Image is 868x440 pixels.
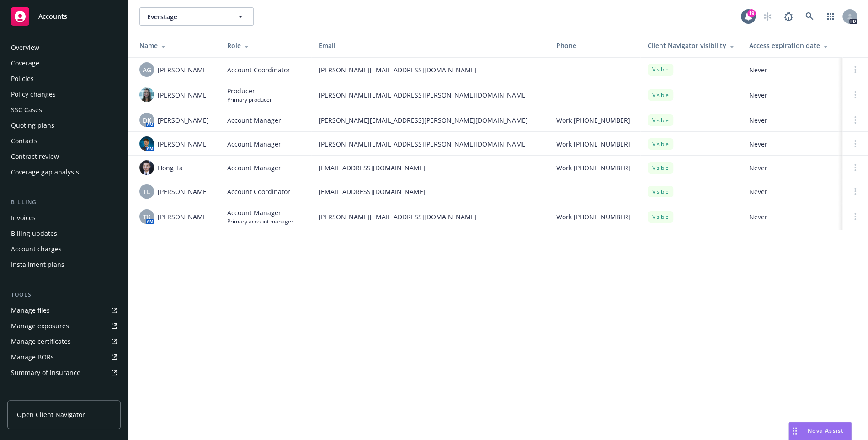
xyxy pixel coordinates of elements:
div: Coverage gap analysis [11,165,79,179]
span: Account Coordinator [227,187,290,196]
div: Manage exposures [11,319,69,333]
span: [PERSON_NAME][EMAIL_ADDRESS][PERSON_NAME][DOMAIN_NAME] [319,115,542,125]
span: [PERSON_NAME] [158,115,209,125]
a: Coverage gap analysis [7,165,121,179]
div: Billing [7,198,121,207]
span: Never [749,187,835,196]
a: Report a Bug [779,7,798,26]
a: Policies [7,71,121,86]
span: Never [749,212,835,222]
span: [PERSON_NAME][EMAIL_ADDRESS][DOMAIN_NAME] [319,65,542,75]
span: Primary account manager [227,217,293,225]
span: [PERSON_NAME] [158,65,209,75]
span: Account Manager [227,115,281,125]
a: Quoting plans [7,118,121,133]
span: [PERSON_NAME][EMAIL_ADDRESS][PERSON_NAME][DOMAIN_NAME] [319,90,542,100]
div: Contract review [11,149,59,164]
div: Access expiration date [749,41,835,50]
div: Policy changes [11,87,56,102]
div: Drag to move [789,422,800,440]
div: Client Navigator visibility [648,41,735,50]
span: Account Manager [227,208,293,217]
a: Account charges [7,242,121,256]
div: Quoting plans [11,118,54,133]
a: Policy changes [7,87,121,102]
div: Summary of insurance [11,365,80,380]
div: Policies [11,71,34,86]
div: Name [139,41,213,50]
div: Visible [648,138,673,150]
span: [PERSON_NAME] [158,212,209,222]
span: Never [749,90,835,100]
span: [EMAIL_ADDRESS][DOMAIN_NAME] [319,187,542,196]
span: Hong Ta [158,163,183,173]
span: Primary producer [227,96,272,103]
span: [PERSON_NAME] [158,90,209,100]
div: 19 [747,9,756,17]
div: Installment plans [11,257,64,272]
span: Never [749,115,835,125]
div: Manage certificates [11,334,71,349]
span: TL [143,187,150,196]
a: Manage BORs [7,350,121,364]
span: Accounts [38,13,67,20]
div: Visible [648,186,673,197]
span: Work [PHONE_NUMBER] [556,163,630,173]
a: Coverage [7,56,121,71]
span: [PERSON_NAME] [158,139,209,149]
button: Nova Assist [788,422,852,440]
span: Nova Assist [808,427,844,435]
img: photo [139,87,154,102]
img: photo [139,136,154,151]
a: SSC Cases [7,103,121,117]
div: SSC Cases [11,103,42,117]
span: Producer [227,86,272,96]
span: Work [PHONE_NUMBER] [556,115,630,125]
a: Search [800,7,819,26]
div: Visible [648,114,673,126]
span: Account Manager [227,163,281,173]
a: Accounts [7,4,121,29]
span: Open Client Navigator [17,410,85,419]
a: Invoices [7,211,121,225]
a: Switch app [821,7,840,26]
a: Overview [7,40,121,55]
a: Manage files [7,303,121,318]
div: Tools [7,290,121,299]
span: Work [PHONE_NUMBER] [556,139,630,149]
span: [PERSON_NAME] [158,187,209,196]
span: Work [PHONE_NUMBER] [556,212,630,222]
a: Manage exposures [7,319,121,333]
a: Manage certificates [7,334,121,349]
a: Contract review [7,149,121,164]
span: Never [749,65,835,75]
div: Visible [648,89,673,101]
a: Summary of insurance [7,365,121,380]
span: [PERSON_NAME][EMAIL_ADDRESS][DOMAIN_NAME] [319,212,542,222]
div: Manage files [11,303,50,318]
div: Visible [648,64,673,75]
span: Never [749,139,835,149]
span: Everstage [147,12,226,22]
div: Overview [11,40,39,55]
div: Manage BORs [11,350,54,364]
span: Account Manager [227,139,281,149]
span: AG [143,65,151,75]
a: Installment plans [7,257,121,272]
div: Contacts [11,134,37,148]
div: Visible [648,162,673,174]
div: Billing updates [11,226,57,241]
button: Everstage [139,7,254,26]
div: Account charges [11,242,62,256]
span: Account Coordinator [227,65,290,75]
div: Visible [648,211,673,223]
span: Never [749,163,835,173]
a: Contacts [7,134,121,148]
a: Billing updates [7,226,121,241]
span: TK [143,212,151,222]
span: [PERSON_NAME][EMAIL_ADDRESS][PERSON_NAME][DOMAIN_NAME] [319,139,542,149]
span: [EMAIL_ADDRESS][DOMAIN_NAME] [319,163,542,173]
div: Phone [556,41,633,50]
div: Role [227,41,304,50]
